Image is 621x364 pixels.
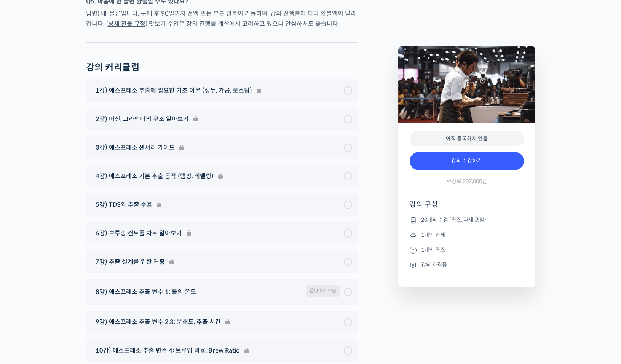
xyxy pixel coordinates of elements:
[24,253,29,259] span: 홈
[410,245,524,254] li: 1개의 퀴즈
[410,152,524,170] a: 강의 수강하기
[410,131,524,147] div: 아직 등록하지 않음
[50,241,98,260] a: 대화
[410,216,524,225] li: 20개의 수업 (퀴즈, 과제 포함)
[108,20,145,28] a: 상세 환불 규정
[96,287,196,297] span: 8강) 에스프레소 추출 변수 1: 물의 온도
[410,230,524,239] li: 1개의 과제
[2,241,50,260] a: 홈
[86,62,140,73] h2: 강의 커리큘럼
[70,253,79,259] span: 대화
[410,200,524,215] h4: 강의 구성
[118,253,127,259] span: 설정
[306,285,340,297] span: 맛보기 수업
[447,178,487,185] span: 수강료 207,000원
[410,260,524,270] li: 강의 자격증
[92,285,352,299] a: 8강) 에스프레소 추출 변수 1: 물의 온도 맛보기 수업
[98,241,146,260] a: 설정
[86,8,358,29] p: 답변) 네, 물론입니다. 구매 후 90일까지 전액 또는 부분 환불이 가능하며, 강의 진행률에 따라 환불액이 달라집니다. ( ) 맛보기 수업은 강의 진행률 계산에서 고려하고 있...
